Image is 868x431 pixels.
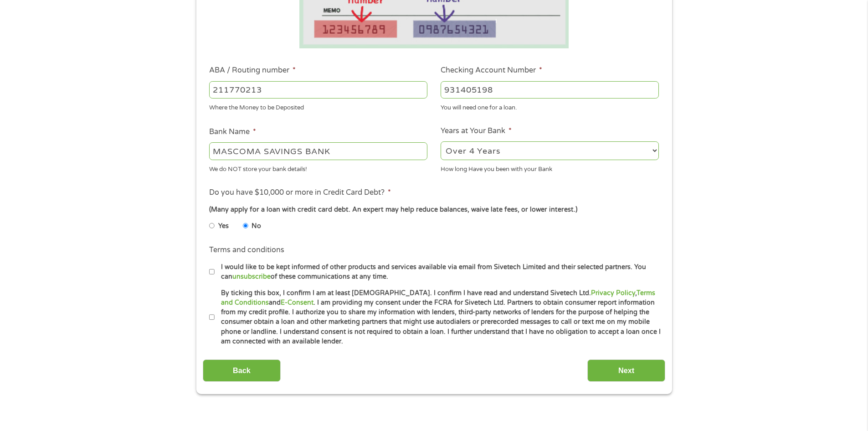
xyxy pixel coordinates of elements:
label: I would like to be kept informed of other products and services available via email from Sivetech... [215,262,662,282]
a: unsubscribe [232,273,271,280]
label: Checking Account Number [441,66,542,75]
input: Next [587,359,665,382]
input: Back [203,359,281,382]
label: Do you have $10,000 or more in Credit Card Debt? [209,188,391,197]
input: 345634636 [441,81,659,99]
a: E-Consent [281,299,313,306]
div: (Many apply for a loan with credit card debt. An expert may help reduce balances, waive late fees... [209,205,658,215]
label: ABA / Routing number [209,66,296,75]
a: Terms and Conditions [221,289,655,306]
label: Yes [218,221,229,231]
div: You will need one for a loan. [441,100,659,113]
label: By ticking this box, I confirm I am at least [DEMOGRAPHIC_DATA]. I confirm I have read and unders... [215,288,662,347]
label: No [252,221,261,231]
div: We do NOT store your bank details! [209,161,427,174]
div: Where the Money to be Deposited [209,100,427,113]
label: Years at Your Bank [441,126,512,136]
div: How long Have you been with your Bank [441,161,659,174]
label: Terms and conditions [209,245,284,255]
a: Privacy Policy [591,289,635,297]
label: Bank Name [209,127,256,137]
input: 263177916 [209,81,427,99]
